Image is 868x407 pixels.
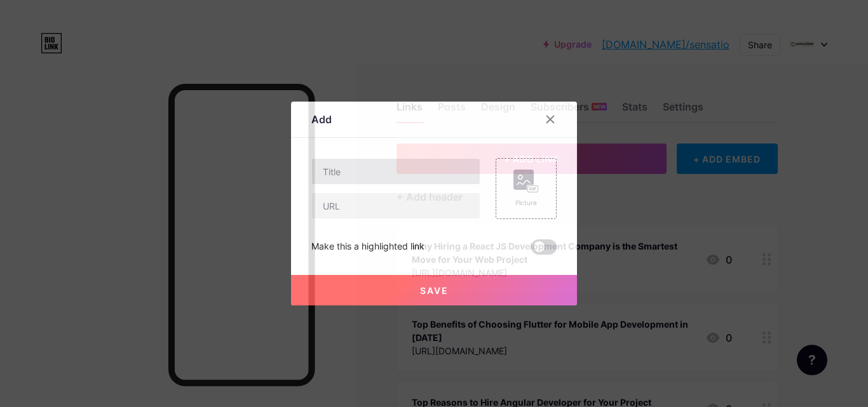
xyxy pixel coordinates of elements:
span: Save [420,285,449,296]
div: Make this a highlighted link [311,239,424,255]
input: URL [312,193,480,218]
button: Save [291,275,577,305]
input: Title [312,159,480,184]
div: Add [311,112,332,127]
div: Picture [513,198,539,208]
